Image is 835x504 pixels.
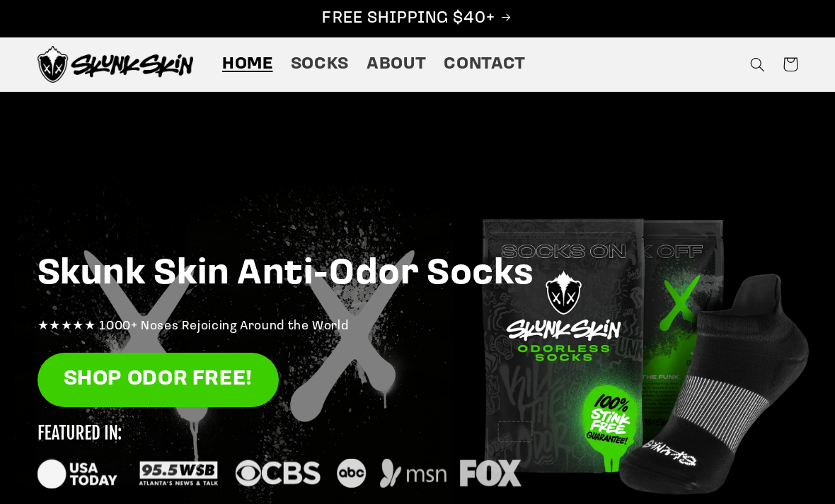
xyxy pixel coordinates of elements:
[291,54,349,76] span: Socks
[38,316,798,339] p: ★★★★★ 1000+ Noses Rejoicing Around the World
[222,54,273,76] span: Home
[367,54,426,76] span: About
[38,353,279,407] a: SHOP ODOR FREE!
[357,45,434,84] a: About
[435,45,535,84] a: Contact
[282,45,357,84] a: Socks
[38,425,522,488] img: new_featured_logos_1_small.svg
[38,257,535,293] strong: Skunk Skin Anti-Odor Socks
[742,48,774,81] summary: Search
[444,54,525,76] span: Contact
[15,8,820,30] p: FREE SHIPPING $40+
[213,45,282,84] a: Home
[38,46,193,83] img: Skunk Skin Anti-Odor Socks.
